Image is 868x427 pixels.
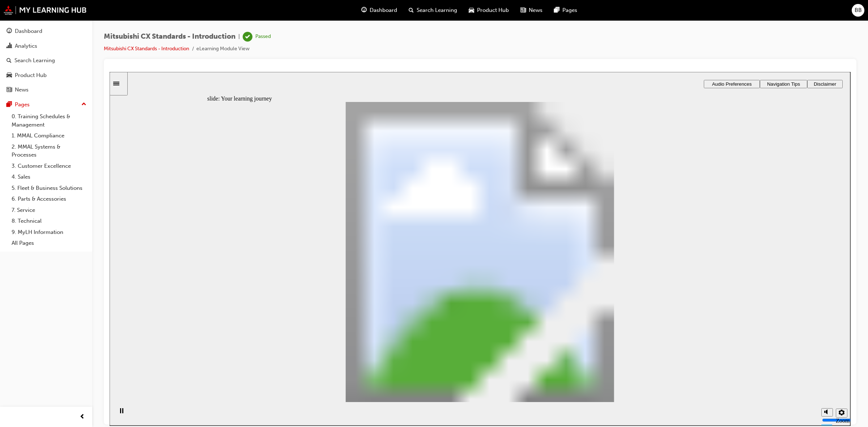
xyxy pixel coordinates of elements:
span: guage-icon [361,6,367,15]
a: Search Learning [3,54,89,67]
button: BB [852,4,864,17]
button: play/pause [4,336,16,348]
a: All Pages [9,238,89,249]
span: search-icon [409,6,414,15]
span: Dashboard [370,6,397,14]
span: BB [855,6,862,14]
span: chart-icon [7,43,12,50]
span: Product Hub [477,6,509,14]
a: 2. MMAL Systems & Processes [9,141,89,161]
a: Dashboard [3,25,89,38]
div: News [15,86,29,94]
div: Pages [15,101,30,109]
span: Disclaimer [704,9,727,15]
span: up-icon [81,100,86,109]
span: | [238,33,240,41]
span: Audio Preferences [603,9,642,15]
button: Navigation Tips [650,8,698,16]
div: Dashboard [15,27,42,35]
span: learningRecordVerb_PASS-icon [243,32,252,42]
button: DashboardAnalyticsSearch LearningProduct HubNews [3,23,89,98]
span: Navigation Tips [658,9,690,15]
a: News [3,83,89,97]
button: Pages [3,98,89,111]
a: news-iconNews [515,3,548,18]
li: eLearning Module View [196,45,250,53]
a: 4. Sales [9,171,89,183]
span: news-icon [520,6,526,15]
a: 3. Customer Excellence [9,161,89,172]
div: Analytics [15,42,37,50]
span: prev-icon [80,413,85,422]
span: Pages [562,6,577,14]
img: mmal [4,5,87,15]
span: news-icon [7,87,12,93]
a: 1. MMAL Compliance [9,130,89,141]
a: 8. Technical [9,215,89,227]
span: News [529,6,542,14]
div: misc controls [708,330,737,354]
span: car-icon [469,6,474,15]
div: Search Learning [14,56,55,65]
a: guage-iconDashboard [356,3,403,18]
div: Product Hub [15,71,47,80]
a: 0. Training Schedules & Management [9,111,89,130]
div: Passed [255,33,271,40]
label: Zoom to fit [726,346,740,365]
span: Mitsubishi CX Standards - Introduction [104,33,235,41]
input: volume [712,345,759,351]
a: 6. Parts & Accessories [9,193,89,205]
span: Search Learning [417,6,457,14]
span: guage-icon [7,28,12,35]
button: Disclaimer [698,8,733,16]
a: 5. Fleet & Business Solutions [9,183,89,194]
span: search-icon [7,57,12,64]
span: car-icon [7,72,12,79]
span: pages-icon [554,6,559,15]
button: settings [726,337,738,346]
button: Audio Preferences [594,8,650,16]
a: car-iconProduct Hub [463,3,515,18]
button: volume [712,336,723,345]
a: Mitsubishi CX Standards - Introduction [104,46,189,52]
span: pages-icon [7,102,12,108]
a: Product Hub [3,69,89,82]
a: search-iconSearch Learning [403,3,463,18]
a: 7. Service [9,205,89,216]
a: pages-iconPages [548,3,583,18]
a: 9. MyLH Information [9,227,89,238]
a: Analytics [3,39,89,53]
div: playback controls [4,330,16,354]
